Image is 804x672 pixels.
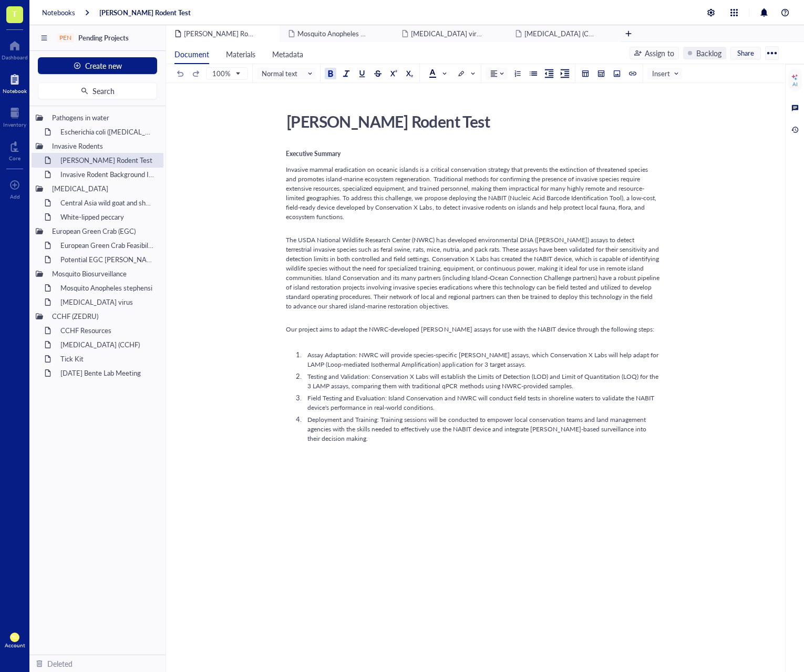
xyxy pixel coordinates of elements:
div: [PERSON_NAME] Rodent Test [282,108,656,135]
div: [MEDICAL_DATA] virus [56,295,159,309]
div: Dashboard [2,54,28,60]
div: Core [9,155,20,161]
div: White-lipped peccary [56,210,159,224]
div: PEN [59,34,71,42]
div: [DATE] Bente Lab Meeting [56,366,159,380]
span: Executive Summary [286,149,341,158]
a: [PERSON_NAME] Rodent Test [99,8,191,17]
a: Inventory [3,105,26,128]
div: Account [5,642,25,648]
span: Our project aims to adapt the NWRC-developed [PERSON_NAME] assays for use with the NABIT device t... [286,325,654,334]
a: Notebooks [42,8,75,17]
span: Testing and Validation: Conservation X Labs will establish the Limits of Detection (LOD) and Limi... [307,372,660,390]
div: AI [792,81,798,87]
div: European Green Crab Feasibility Research [56,238,159,253]
div: Assign to [645,47,674,59]
a: Notebook [3,71,27,94]
span: Materials [226,49,255,59]
div: Invasive Rodents [47,139,159,153]
div: [MEDICAL_DATA] [47,181,159,196]
span: 100% [212,69,240,78]
div: Mosquito Biosurveillance [47,266,159,281]
div: Notebook [3,88,27,94]
div: Central Asia wild goat and sheep [56,195,159,210]
span: Insert [652,69,679,78]
span: Field Testing and Evaluation: Island Conservation and NWRC will conduct field tests in shoreline ... [307,394,656,412]
span: Pending Projects [78,33,129,43]
span: Create new [85,61,122,70]
span: T [12,7,17,20]
div: Backlog [696,47,721,59]
div: Pathogens in water [47,110,159,125]
div: CCHF (ZEDRU) [47,309,159,324]
div: Potential EGC [PERSON_NAME] Project Outline [56,252,159,267]
div: European Green Crab (EGC) [47,224,159,239]
span: Share [737,48,754,58]
span: The USDA National Wildlife Research Center (NWRC) has developed environmental DNA ([PERSON_NAME])... [286,235,661,311]
span: Deployment and Training: Training sessions will be conducted to empower local conservation teams ... [307,415,648,443]
span: Document [174,49,209,59]
span: Normal text [262,69,313,78]
div: Deleted [47,658,73,669]
span: Search [92,87,115,95]
button: Share [730,47,761,59]
span: TU [12,635,17,639]
div: [PERSON_NAME] Rodent Test [56,153,159,168]
div: Invasive Rodent Background Information [56,167,159,182]
span: Metadata [272,49,303,59]
div: Tick Kit [56,351,159,366]
div: CCHF Resources [56,323,159,338]
div: Escherichia coli ([MEDICAL_DATA]) [56,125,159,139]
button: Search [38,82,157,99]
span: Assay Adaptation: NWRC will provide species-specific [PERSON_NAME] assays, which Conservation X L... [307,350,660,369]
div: Add [10,193,20,200]
a: Core [9,138,20,161]
div: [MEDICAL_DATA] (CCHF) [56,337,159,352]
span: Invasive mammal eradication on oceanic islands is a critical conservation strategy that prevents ... [286,165,658,221]
div: Mosquito Anopheles stephensi [56,281,159,295]
a: Dashboard [2,37,28,60]
button: Create new [38,57,157,74]
div: Inventory [3,121,26,128]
